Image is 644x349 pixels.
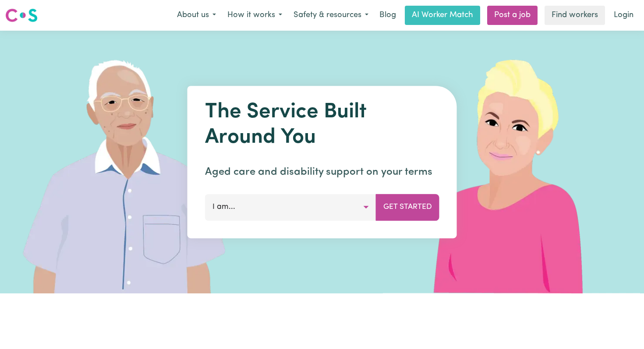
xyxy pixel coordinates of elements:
a: Find workers [545,6,605,25]
a: AI Worker Match [405,6,480,25]
img: Careseekers logo [5,7,38,23]
h1: The Service Built Around You [205,100,439,150]
p: Aged care and disability support on your terms [205,164,439,180]
a: Blog [374,6,401,25]
a: Login [609,6,639,25]
button: About us [171,6,222,25]
button: I am... [205,194,376,220]
button: Safety & resources [288,6,374,25]
a: Post a job [487,6,538,25]
button: How it works [222,6,288,25]
button: Get Started [376,194,439,220]
a: Careseekers logo [5,5,38,25]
